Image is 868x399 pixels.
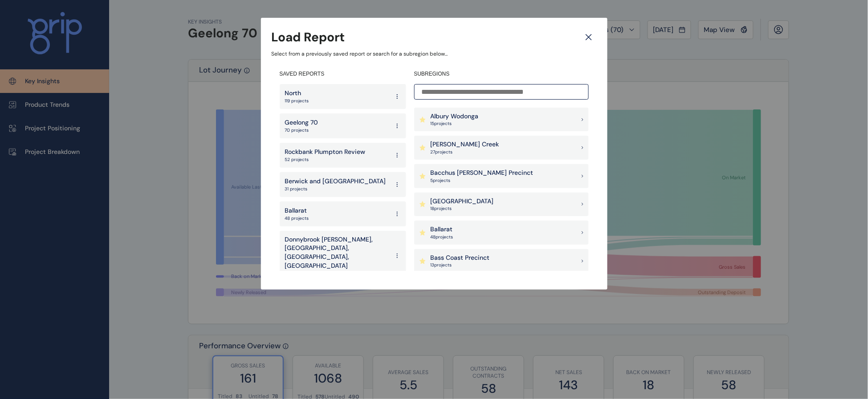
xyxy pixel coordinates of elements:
[285,89,309,98] p: North
[285,186,386,192] p: 31 projects
[272,50,597,58] p: Select from a previously saved report or search for a subregion below...
[285,215,309,222] p: 48 projects
[285,127,318,133] p: 70 projects
[431,169,534,177] p: Bacchus [PERSON_NAME] Precinct
[431,112,479,121] p: Albury Wodonga
[431,234,453,240] p: 48 project s
[285,148,366,157] p: Rockbank Plumpton Review
[285,118,318,127] p: Geelong 70
[272,28,345,46] h3: Load Report
[431,262,490,268] p: 13 project s
[285,157,366,163] p: 52 projects
[285,177,386,186] p: Berwick and [GEOGRAPHIC_DATA]
[431,140,499,149] p: [PERSON_NAME] Creek
[280,70,406,78] h4: SAVED REPORTS
[431,197,494,206] p: [GEOGRAPHIC_DATA]
[431,121,479,127] p: 15 project s
[431,254,490,262] p: Bass Coast Precinct
[414,70,589,78] h4: SUBREGIONS
[431,149,499,155] p: 27 project s
[285,270,389,276] p: 133 projects
[285,98,309,104] p: 119 projects
[431,177,534,184] p: 5 project s
[431,206,494,212] p: 18 project s
[285,235,389,270] p: Donnybrook [PERSON_NAME], [GEOGRAPHIC_DATA], [GEOGRAPHIC_DATA], [GEOGRAPHIC_DATA]
[431,225,453,234] p: Ballarat
[285,206,309,215] p: Ballarat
